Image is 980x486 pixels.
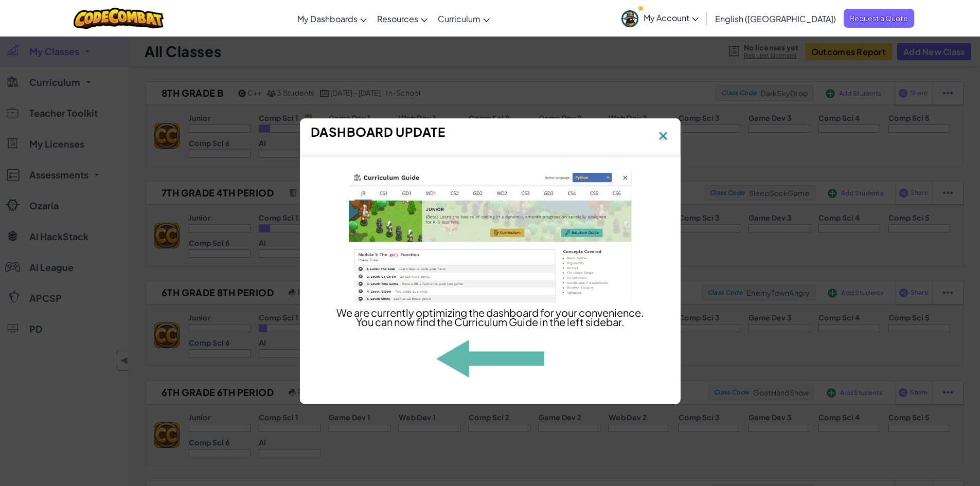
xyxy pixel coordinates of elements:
img: avatar [621,10,638,27]
span: English ([GEOGRAPHIC_DATA]) [715,13,836,24]
a: English ([GEOGRAPHIC_DATA]) [710,5,841,32]
span: Curriculum [438,13,480,24]
img: IconClose.svg [656,129,670,145]
img: Dashboard Update [349,171,632,302]
a: Resources [372,5,433,32]
span: My Account [644,12,699,23]
span: Resources [377,13,418,24]
img: Dashboard Update [436,339,544,379]
img: CodeCombat logo [74,8,164,29]
a: My Dashboards [292,5,372,32]
a: My Account [616,2,704,34]
span: Dashboard Update [311,124,446,139]
span: My Dashboards [297,13,358,24]
p: We are currently optimizing the dashboard for your convenience. You can now find the Curriculum G... [336,308,645,327]
a: Request a Quote [844,9,914,28]
a: Curriculum [433,5,495,32]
